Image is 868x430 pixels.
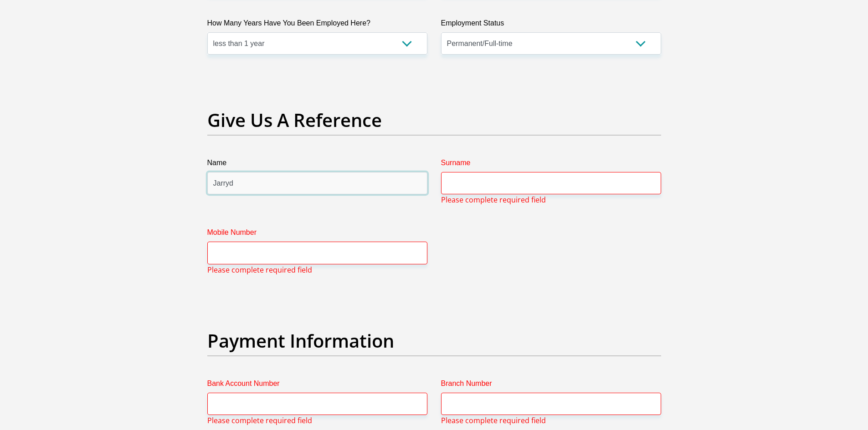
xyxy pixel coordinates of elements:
[207,157,427,172] label: Name
[207,264,312,275] span: Please complete required field
[207,415,312,426] span: Please complete required field
[207,227,427,242] label: Mobile Number
[441,415,546,426] span: Please complete required field
[207,109,661,131] h2: Give Us A Reference
[207,378,427,393] label: Bank Account Number
[207,242,427,264] input: Mobile Number
[207,172,427,194] input: Name
[441,378,661,393] label: Branch Number
[207,18,427,32] label: How Many Years Have You Been Employed Here?
[441,194,546,205] span: Please complete required field
[441,18,661,32] label: Employment Status
[441,172,661,194] input: Surname
[207,393,427,415] input: Bank Account Number
[207,330,661,352] h2: Payment Information
[441,393,661,415] input: Branch Number
[441,157,661,172] label: Surname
